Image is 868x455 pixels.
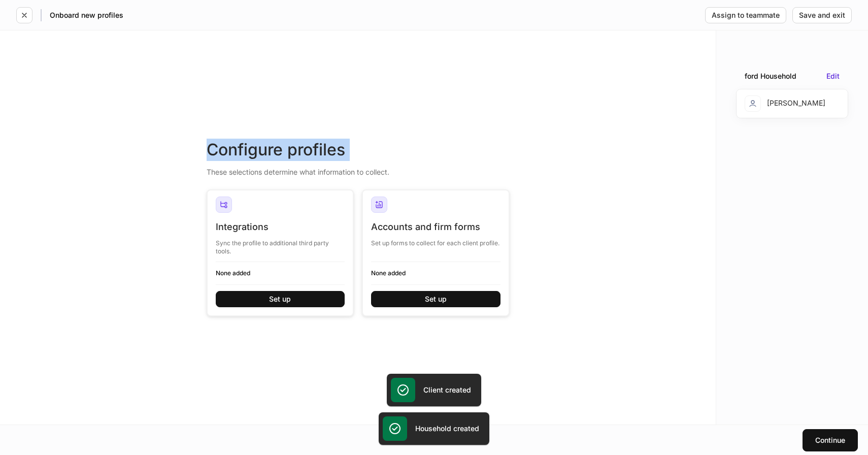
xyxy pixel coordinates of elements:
div: ford Household [745,71,796,81]
h6: None added [216,268,345,278]
button: Save and exit [792,7,852,23]
h5: Household created [415,424,479,434]
button: Set up [371,291,500,307]
div: Configure profiles [207,139,510,161]
div: Set up forms to collect for each client profile. [371,233,500,247]
div: Accounts and firm forms [371,221,500,233]
div: Set up [269,296,291,303]
div: Sync the profile to additional third party tools. [216,233,345,255]
div: Assign to teammate [712,12,780,19]
h6: None added [371,268,500,278]
div: Set up [425,296,447,303]
div: [PERSON_NAME] [745,95,825,112]
button: Set up [216,291,345,307]
div: These selections determine what information to collect. [207,161,510,177]
div: Integrations [216,221,345,233]
button: Edit [826,73,840,80]
h5: Client created [423,385,471,395]
button: Continue [803,429,858,451]
div: Continue [815,437,845,444]
div: Save and exit [799,12,845,19]
h5: Onboard new profiles [50,10,123,20]
button: Assign to teammate [705,7,786,23]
